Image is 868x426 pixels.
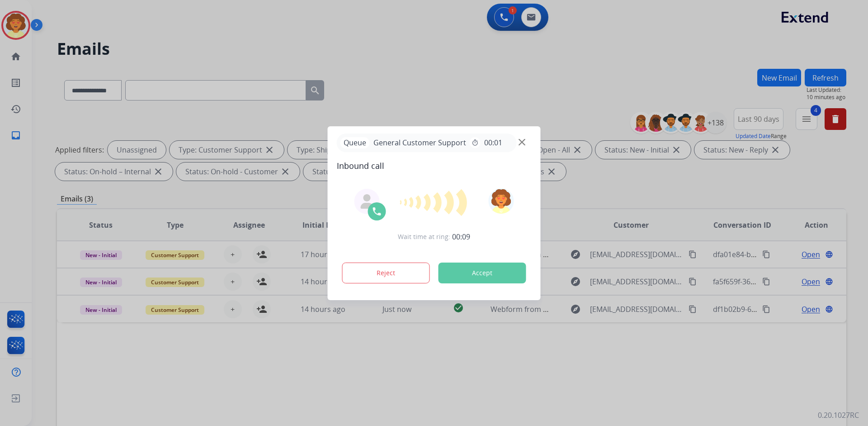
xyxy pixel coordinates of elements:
[337,159,532,172] span: Inbound call
[340,137,370,148] p: Queue
[342,263,430,283] button: Reject
[519,139,525,145] img: close-button
[372,206,382,217] img: call-icon
[472,139,479,146] mat-icon: timer
[439,263,526,283] button: Accept
[484,137,502,148] span: 00:01
[398,232,450,241] span: Wait time at ring:
[452,231,470,242] span: 00:09
[488,188,514,214] img: avatar
[360,194,374,209] img: agent-avatar
[370,137,470,148] span: General Customer Support
[818,410,859,421] p: 0.20.1027RC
